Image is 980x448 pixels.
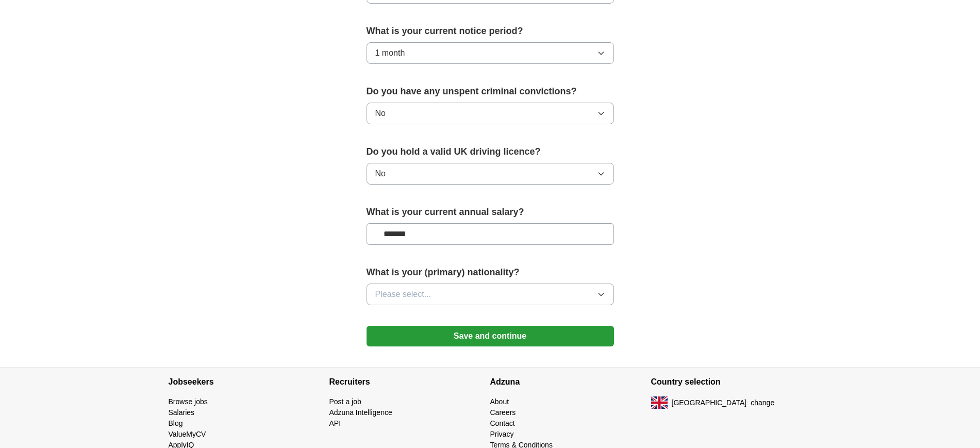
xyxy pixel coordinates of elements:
[169,397,208,406] a: Browse jobs
[367,145,614,159] label: Do you hold a valid UK driving licence?
[375,168,386,180] span: No
[651,368,812,396] h4: Country selection
[367,24,614,38] label: What is your current notice period?
[367,326,614,346] button: Save and continue
[329,397,361,406] a: Post a job
[751,397,774,408] button: change
[367,85,614,98] label: Do you have any unspent criminal convictions?
[490,408,516,417] a: Careers
[169,408,195,417] a: Salaries
[367,205,614,219] label: What is your current annual salary?
[367,42,614,64] button: 1 month
[490,430,514,438] a: Privacy
[375,47,405,59] span: 1 month
[375,288,431,301] span: Please select...
[329,419,341,427] a: API
[367,103,614,124] button: No
[169,430,206,438] a: ValueMyCV
[490,397,509,406] a: About
[367,266,614,279] label: What is your (primary) nationality?
[651,396,668,409] img: UK flag
[672,397,747,408] span: [GEOGRAPHIC_DATA]
[169,419,183,427] a: Blog
[329,408,392,417] a: Adzuna Intelligence
[490,419,515,427] a: Contact
[375,107,386,120] span: No
[367,284,614,305] button: Please select...
[367,163,614,185] button: No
